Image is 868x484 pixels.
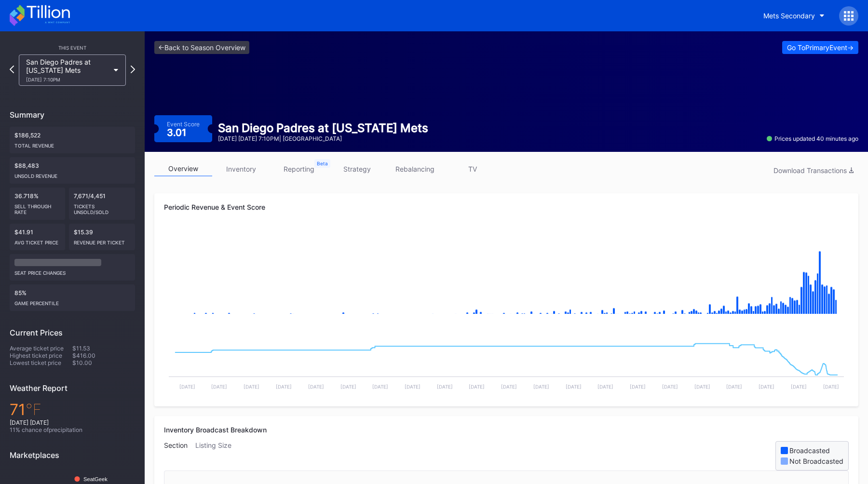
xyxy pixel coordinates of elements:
[164,203,849,211] div: Periodic Revenue & Event Score
[72,345,135,352] div: $11.53
[69,188,135,220] div: 7,671/4,451
[26,77,109,82] div: [DATE] 7:10PM
[10,110,135,120] div: Summary
[10,400,135,419] div: 71
[14,200,60,215] div: Sell Through Rate
[10,157,135,184] div: $88,483
[74,200,130,215] div: Tickets Unsold/Sold
[211,384,227,390] text: [DATE]
[10,352,72,359] div: Highest ticket price
[662,384,678,390] text: [DATE]
[763,12,815,20] div: Mets Secondary
[823,384,839,390] text: [DATE]
[276,384,292,390] text: [DATE]
[789,457,843,465] div: Not Broadcasted
[340,384,356,390] text: [DATE]
[767,135,858,142] div: Prices updated 40 minutes ago
[10,426,135,433] div: 11 % chance of precipitation
[10,359,72,366] div: Lowest ticket price
[386,161,444,176] a: rebalancing
[164,324,849,397] svg: Chart title
[10,450,135,460] div: Marketplaces
[726,384,742,390] text: [DATE]
[74,236,130,245] div: Revenue per ticket
[26,58,109,82] div: San Diego Padres at [US_STATE] Mets
[179,384,195,390] text: [DATE]
[195,441,239,471] div: Listing Size
[501,384,517,390] text: [DATE]
[10,345,72,352] div: Average ticket price
[72,352,135,359] div: $416.00
[694,384,710,390] text: [DATE]
[773,166,854,175] div: Download Transactions
[69,224,135,250] div: $15.39
[789,446,830,455] div: Broadcasted
[782,41,858,54] button: Go ToPrimaryEvent->
[14,296,130,306] div: Game percentile
[10,383,135,393] div: Weather Report
[164,228,849,324] svg: Chart title
[10,188,65,220] div: 36.718%
[437,384,453,390] text: [DATE]
[444,161,502,176] a: TV
[10,127,135,153] div: $186,522
[218,135,428,142] div: [DATE] [DATE] 7:10PM | [GEOGRAPHIC_DATA]
[630,384,646,390] text: [DATE]
[83,476,108,482] text: SeatGeek
[154,161,212,176] a: overview
[769,164,858,177] button: Download Transactions
[756,7,832,25] button: Mets Secondary
[164,426,849,434] div: Inventory Broadcast Breakdown
[759,384,774,390] text: [DATE]
[372,384,388,390] text: [DATE]
[787,43,854,52] div: Go To Primary Event ->
[14,266,130,276] div: seat price changes
[154,41,249,54] a: <-Back to Season Overview
[14,139,130,148] div: Total Revenue
[10,419,135,426] div: [DATE] [DATE]
[14,236,60,245] div: Avg ticket price
[791,384,807,390] text: [DATE]
[218,121,428,135] div: San Diego Padres at [US_STATE] Mets
[597,384,613,390] text: [DATE]
[308,384,324,390] text: [DATE]
[469,384,485,390] text: [DATE]
[328,161,386,176] a: strategy
[10,328,135,337] div: Current Prices
[10,45,135,51] div: This Event
[72,359,135,366] div: $10.00
[26,400,41,419] span: ℉
[164,441,195,471] div: Section
[244,384,259,390] text: [DATE]
[167,128,189,137] div: 3.01
[14,169,130,179] div: Unsold Revenue
[167,121,200,128] div: Event Score
[10,284,135,311] div: 85%
[212,161,270,176] a: inventory
[405,384,420,390] text: [DATE]
[270,161,328,176] a: reporting
[533,384,549,390] text: [DATE]
[10,224,65,250] div: $41.91
[566,384,582,390] text: [DATE]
